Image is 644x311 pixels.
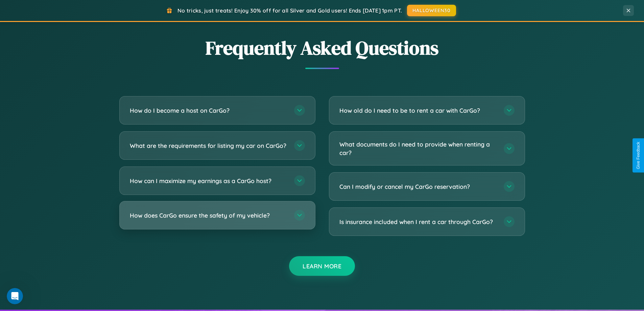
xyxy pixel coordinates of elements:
div: Give Feedback [636,142,641,169]
h3: How does CarGo ensure the safety of my vehicle? [130,211,287,220]
h3: Can I modify or cancel my CarGo reservation? [339,182,497,191]
h3: How do I become a host on CarGo? [130,106,287,115]
h3: How old do I need to be to rent a car with CarGo? [339,106,497,115]
button: HALLOWEEN30 [407,5,456,16]
h3: What documents do I need to provide when renting a car? [339,140,497,157]
h2: Frequently Asked Questions [119,35,525,61]
button: Learn More [289,256,355,276]
h3: What are the requirements for listing my car on CarGo? [130,141,287,150]
span: No tricks, just treats! Enjoy 30% off for all Silver and Gold users! Ends [DATE] 1pm PT. [177,7,402,14]
h3: Is insurance included when I rent a car through CarGo? [339,218,497,226]
iframe: Intercom live chat [7,288,23,304]
h3: How can I maximize my earnings as a CarGo host? [130,177,287,185]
